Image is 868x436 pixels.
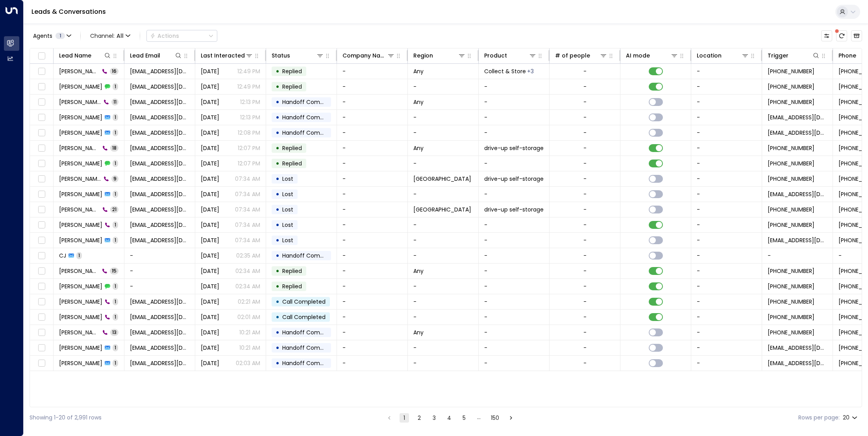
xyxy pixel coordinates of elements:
[479,156,550,171] td: -
[117,33,124,39] span: All
[276,187,279,201] div: •
[130,144,189,152] span: Dave62SAM@yahoo.co.uk
[583,252,587,260] div: -
[691,79,762,94] td: -
[110,267,118,274] span: 15
[489,413,501,423] button: Go to page 150
[838,51,856,60] div: Phone
[201,221,219,229] span: Yesterday
[37,51,46,61] span: Toggle select all
[201,206,219,213] span: Yesterday
[124,248,195,263] td: -
[479,310,550,325] td: -
[408,340,479,355] td: -
[282,206,293,213] span: Lost
[150,32,179,39] div: Actions
[276,295,279,308] div: •
[408,294,479,309] td: -
[201,51,245,60] div: Last Interacted
[276,80,279,93] div: •
[37,159,46,169] span: Toggle select row
[276,218,279,232] div: •
[37,236,46,245] span: Toggle select row
[37,82,46,92] span: Toggle select row
[626,51,678,60] div: AI mode
[479,95,550,109] td: -
[282,98,338,106] span: Handoff Completed
[583,206,587,213] div: -
[236,252,260,260] p: 02:35 AM
[124,279,195,294] td: -
[201,113,219,121] span: Yesterday
[201,67,219,75] span: Yesterday
[235,282,260,290] p: 02:34 AM
[87,30,133,41] button: Channel:All
[201,83,219,91] span: Yesterday
[201,252,219,260] span: Yesterday
[413,51,433,60] div: Region
[282,160,302,167] span: Replied
[130,175,189,183] span: kliti.goil78@gmail.com
[479,248,550,263] td: -
[691,95,762,109] td: -
[691,248,762,263] td: -
[282,129,338,137] span: Handoff Completed
[479,294,550,309] td: -
[691,233,762,248] td: -
[59,67,100,75] span: Seia Grant
[479,356,550,371] td: -
[484,206,544,213] span: drive-up self-storage
[408,156,479,171] td: -
[691,202,762,217] td: -
[691,294,762,309] td: -
[110,145,118,151] span: 18
[59,98,101,106] span: Mantel Goffard
[130,221,189,229] span: kliti.goil78@gmail.com
[691,110,762,125] td: -
[768,129,827,137] span: Dave62SAM@yahoo.co.uk
[238,160,260,167] p: 12:07 PM
[798,414,840,422] label: Rows per page:
[237,83,260,91] p: 12:49 PM
[768,51,820,60] div: Trigger
[691,356,762,371] td: -
[479,125,550,140] td: -
[111,175,118,182] span: 9
[691,263,762,278] td: -
[37,143,46,153] span: Toggle select row
[37,220,46,230] span: Toggle select row
[111,98,118,105] span: 11
[583,67,587,75] div: -
[768,67,814,75] span: +447725862567
[762,248,833,263] td: -
[235,236,260,244] p: 07:34 AM
[479,279,550,294] td: -
[37,67,46,76] span: Toggle select row
[59,206,100,213] span: Kriti Goyal
[59,175,101,183] span: Kriti Goyal
[583,129,587,137] div: -
[201,267,219,275] span: Yesterday
[768,113,827,121] span: mantelgoffard@hotmail.com
[130,113,189,121] span: mantelgoffard@hotmail.com
[583,160,587,167] div: -
[201,282,219,290] span: Yesterday
[59,298,102,306] span: Ella Morris
[113,191,118,197] span: 1
[768,190,827,198] span: kliti.goil78@gmail.com
[56,33,65,39] span: 1
[59,160,102,167] span: David Creech
[59,252,66,260] span: CJ
[479,187,550,202] td: -
[110,68,118,74] span: 16
[272,51,324,60] div: Status
[130,51,160,60] div: Lead Email
[59,51,91,60] div: Lead Name
[124,263,195,278] td: -
[479,340,550,355] td: -
[555,51,607,60] div: # of people
[37,174,46,184] span: Toggle select row
[337,325,408,340] td: -
[59,51,111,60] div: Lead Name
[337,79,408,94] td: -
